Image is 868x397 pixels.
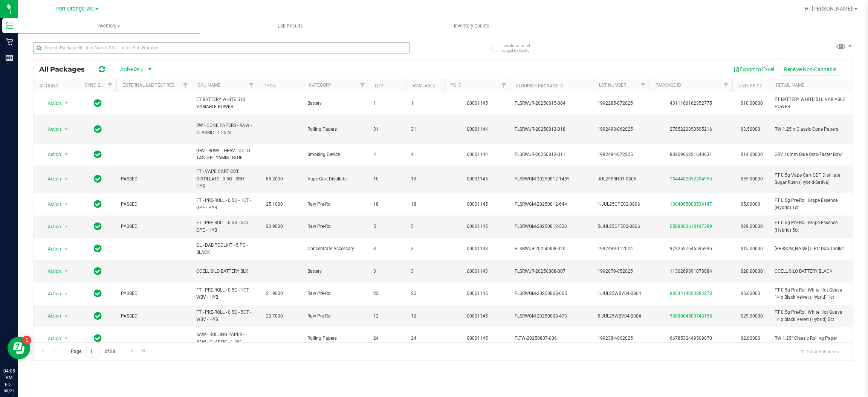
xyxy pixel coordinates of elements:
span: RW - CONE PAPERS - RAW - CLASSIC - 1.25IN [196,122,253,136]
span: In Sync [94,149,102,160]
span: $14.00000 [737,149,767,160]
span: Lab Results [267,23,313,29]
a: Lab Results [200,18,381,34]
span: 85.2000 [262,174,287,185]
span: FLSRWJR-20250813-018 [515,126,588,133]
span: 1 [373,100,402,107]
a: 8854414023284273 [670,291,712,296]
span: select [62,149,71,160]
span: FT BATTERY WHITE 510 VARIABLE POWER [196,96,253,110]
span: FT - PRE-ROLL - 0.5G - 5CT - WBV - HYB [196,309,253,323]
span: Action [41,266,61,276]
a: 00001145 [467,291,488,296]
span: $3.50000 [737,124,764,135]
span: 5 [411,223,440,230]
span: 3 [373,268,402,275]
span: FLSRWGM-20250812-1455 [515,176,588,183]
span: Rolling Papers [307,126,364,133]
span: Action [41,98,61,108]
span: Concentrate Accessory [307,245,364,252]
a: SKU Name [198,82,220,88]
a: 1544482052204953 [670,176,712,182]
span: Inventory Counts [444,23,500,29]
a: Filter [245,79,258,92]
a: THC% [264,83,276,89]
button: Receive Non-Cannabis [779,63,841,76]
span: 22 [411,290,440,297]
a: 1304065008534147 [670,202,712,207]
span: 22 [373,290,402,297]
div: 4311166162352775 [648,100,734,107]
div: 1130269891078084 [648,268,734,275]
span: Action [41,199,61,209]
span: JUL25SRH01-0806 [598,176,645,183]
span: 23.9000 [262,221,287,232]
span: In Sync [94,174,102,184]
span: 1992489-112024 [598,245,645,252]
span: FLSRWJR-20250808-020 [515,245,588,252]
button: Export to Excel [729,63,779,76]
span: In Sync [94,221,102,232]
span: select [62,221,71,232]
span: FLSRWGM-20250808-473 [515,313,588,320]
span: FT - PRE-ROLL - 0.5G - 5CT - GPE - HYB [196,219,253,234]
span: 10 [411,176,440,183]
span: 5 [373,223,402,230]
a: Available [413,83,435,89]
a: 00001143 [467,269,488,274]
span: 1992384-062025 [598,335,645,342]
span: FLSRWJR-20250808-007 [515,268,588,275]
span: In Sync [94,98,102,108]
span: Action [41,149,61,160]
a: Qty [375,83,383,89]
iframe: Resource center [8,337,30,359]
a: Go to the next page [126,346,137,356]
a: Retail Name [776,82,804,88]
span: In Sync [94,199,102,209]
a: Package ID [656,82,681,88]
a: Category [309,82,331,88]
a: 00001145 [467,224,488,229]
a: Inventory [18,18,200,34]
span: select [62,174,71,184]
span: CCELL SILO BATTERY BLK [196,268,253,275]
inline-svg: Reports [6,54,13,62]
span: $29.00000 [737,221,767,232]
span: 18 [373,201,402,208]
a: Unit Price [738,83,762,89]
span: FLSRWGM-20250812-644 [515,201,588,208]
span: In Sync [94,311,102,321]
span: 25.1000 [262,199,287,210]
p: 04:05 PM EDT [3,368,15,388]
span: RW 1.25in Classic Cone Papers [775,126,848,133]
span: FLSRWGM-20250812-533 [515,223,588,230]
span: $55.00000 [737,174,767,185]
a: Lot Number [599,82,626,88]
a: Inventory Counts [381,18,562,34]
span: In Sync [94,266,102,276]
span: 18 [411,201,440,208]
a: Go to the last page [138,346,149,356]
span: Action [41,311,61,321]
span: 4 [373,151,402,158]
span: GL - DAB TOOLKIT - 5 PC - BLACK [196,242,253,256]
span: Port Orange WC [55,6,95,12]
span: FT - PRE-ROLL - 0.5G - 1CT - WBV - HYB [196,287,253,301]
a: Filter [840,79,853,92]
span: 5-JUL25GPE02-0806 [598,223,645,230]
span: 23.7000 [262,311,287,322]
span: $15.00000 [737,243,767,254]
span: 1 [411,100,440,107]
a: 00001145 [467,336,488,341]
span: In Sync [94,243,102,254]
a: 00001143 [467,246,488,251]
span: GRV 16mm Blue Octo-Taster Bowl [775,151,848,158]
span: FLSRWGM-20250808-605 [515,290,588,297]
span: RW 1.25" Classic Rolling Paper [775,335,848,342]
span: 3 [411,245,440,252]
span: GRV - BOWL - GRAV - OCTO-TASTER - 16MM - BLUE [196,147,253,162]
span: 3 [411,268,440,275]
span: 31 [411,126,440,133]
a: PO ID [450,82,462,88]
span: select [62,244,71,254]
